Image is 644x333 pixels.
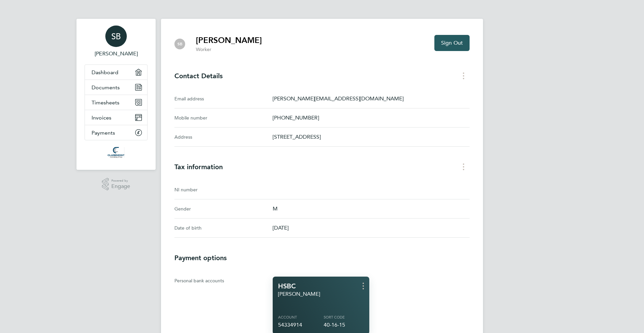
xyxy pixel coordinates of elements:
a: Payments [85,125,147,140]
div: 54334914 [278,321,318,329]
h2: [PERSON_NAME] [196,35,262,46]
a: Go to home page [85,147,148,158]
a: Powered byEngage [102,178,130,191]
span: SB [111,32,121,41]
span: Engage [111,184,130,189]
span: Payments [92,130,115,136]
button: Tax information menu [458,161,470,172]
p: Worker [196,46,262,53]
p: [DATE] [273,224,470,232]
p: [PHONE_NUMBER] [273,114,470,122]
div: Email address [174,95,273,103]
span: Invoices [92,114,111,121]
div: Mobile number [174,114,273,122]
p: M [273,205,470,213]
div: Bank name [278,282,364,290]
h3: Contact Details [174,72,470,80]
div: Full name [278,290,364,298]
a: SB[PERSON_NAME] [85,26,148,58]
div: Account [278,315,318,320]
div: NI number [174,186,273,194]
a: Invoices [85,110,147,125]
span: Documents [92,84,120,91]
span: Powered by [111,178,130,184]
div: 40-16-15 [324,321,364,329]
span: Shitlesh Bakshi [85,50,148,58]
h3: Tax information [174,163,470,171]
span: Sign Out [441,40,463,46]
nav: Main navigation [76,19,156,170]
a: Documents [85,80,147,95]
p: [STREET_ADDRESS] [273,133,470,141]
div: Date of birth [174,224,273,232]
span: SB [177,42,182,46]
div: Shitlesh Bakshi [174,39,185,49]
span: Timesheets [92,99,119,106]
p: [PERSON_NAME][EMAIL_ADDRESS][DOMAIN_NAME] [273,95,470,103]
button: Sign Out [434,35,470,51]
button: Contact Details menu [458,70,470,81]
span: Dashboard [92,69,118,76]
div: Sort code [324,315,364,320]
img: claremontconsulting1-logo-retina.png [108,147,124,158]
div: Address [174,133,273,141]
a: Timesheets [85,95,147,110]
button: Bank account card menu [357,281,369,291]
h3: Payment options [174,254,470,262]
a: Dashboard [85,65,147,80]
div: Gender [174,205,273,213]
